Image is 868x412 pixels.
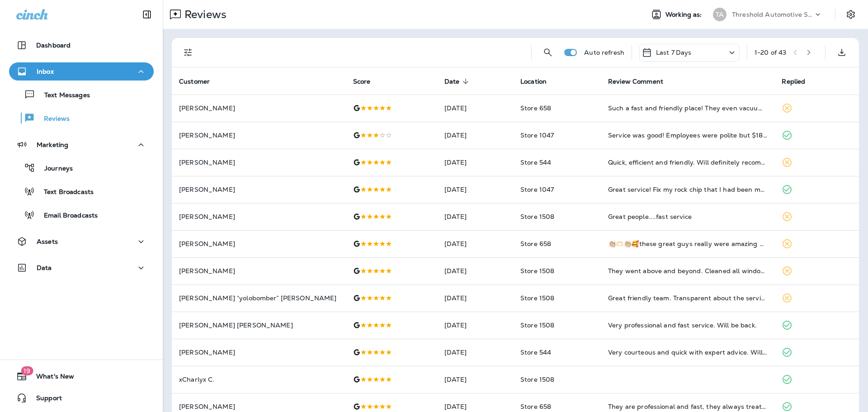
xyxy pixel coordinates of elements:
[179,267,339,275] p: [PERSON_NAME]
[437,149,513,176] td: [DATE]
[179,159,339,166] p: [PERSON_NAME]
[9,158,154,177] button: Journeys
[833,43,851,62] button: Export as CSV
[179,186,339,193] p: [PERSON_NAME]
[9,182,154,201] button: Text Broadcasts
[520,294,554,302] span: Store 1508
[37,68,54,75] p: Inbox
[520,403,551,411] span: Store 658
[608,348,768,357] div: Very courteous and quick with expert advice. Will continue coming here for all my routine mainten...
[437,284,513,312] td: [DATE]
[713,8,726,21] div: TA
[9,62,154,81] button: Inbox
[608,185,768,194] div: Great service! Fix my rock chip that I had been meaning to call my insurance about.
[608,104,768,113] div: Such a fast and friendly place! They even vacuumed my car! And I only got an oil change! I'll def...
[179,294,339,302] p: [PERSON_NAME] “yolobomber” [PERSON_NAME]
[437,122,513,149] td: [DATE]
[36,42,71,49] p: Dashboard
[782,77,817,85] span: Replied
[444,78,460,85] span: Date
[437,339,513,366] td: [DATE]
[179,132,339,139] p: [PERSON_NAME]
[9,389,154,407] button: Support
[9,259,154,277] button: Data
[179,403,339,410] p: [PERSON_NAME]
[179,43,197,62] button: Filters
[520,158,551,166] span: Store 544
[755,49,786,56] div: 1 - 20 of 43
[732,11,813,18] p: Threshold Automotive Service dba Grease Monkey
[179,376,339,383] p: xCharlyx C.
[608,239,768,248] div: 👏🏼🫶🏻👏🏼🥰these great guys really were amazing gave a peace of mine at my old age😊after other car de...
[37,264,52,271] p: Data
[520,348,551,356] span: Store 544
[37,141,68,148] p: Marketing
[437,176,513,203] td: [DATE]
[353,77,382,85] span: Score
[608,266,768,275] div: They went above and beyond. Cleaned all windows and vacuumed inside my car checked tire pressures...
[437,312,513,339] td: [DATE]
[520,131,554,139] span: Store 1047
[9,109,154,128] button: Reviews
[179,322,339,329] p: [PERSON_NAME] [PERSON_NAME]
[520,321,554,329] span: Store 1508
[520,185,554,194] span: Store 1047
[437,257,513,284] td: [DATE]
[656,49,692,56] p: Last 7 Days
[520,240,551,248] span: Store 658
[9,205,154,224] button: Email Broadcasts
[9,136,154,154] button: Marketing
[444,77,472,85] span: Date
[179,240,339,247] p: [PERSON_NAME]
[608,78,663,85] span: Review Comment
[437,366,513,393] td: [DATE]
[608,158,768,167] div: Quick, efficient and friendly. Will definitely recommend to others.
[9,367,154,385] button: 19What's New
[843,6,859,23] button: Settings
[9,36,154,54] button: Dashboard
[782,78,805,85] span: Replied
[181,8,226,21] p: Reviews
[179,78,210,85] span: Customer
[520,375,554,384] span: Store 1508
[35,115,70,123] p: Reviews
[520,77,558,85] span: Location
[21,366,33,375] span: 19
[608,402,768,411] div: They are professional and fast, they always treat me well there for any oil changes.
[608,212,768,221] div: Great people....fast service
[520,104,551,112] span: Store 658
[539,43,557,62] button: Search Reviews
[35,188,94,197] p: Text Broadcasts
[520,78,547,85] span: Location
[27,394,62,405] span: Support
[35,91,90,100] p: Text Messages
[37,238,58,245] p: Assets
[134,5,160,24] button: Collapse Sidebar
[608,77,675,85] span: Review Comment
[179,349,339,356] p: [PERSON_NAME]
[584,49,624,56] p: Auto refresh
[520,213,554,221] span: Store 1508
[179,104,339,112] p: [PERSON_NAME]
[437,203,513,230] td: [DATE]
[608,294,768,303] div: Great friendly team. Transparent about the services. Some things are speedy but if you don’t want...
[9,232,154,251] button: Assets
[179,77,222,85] span: Customer
[608,131,768,140] div: Service was good! Employees were polite but $180.00 for an oil change and an air filter on a gas ...
[353,78,371,85] span: Score
[437,230,513,257] td: [DATE]
[27,373,74,384] span: What's New
[608,321,768,330] div: Very professional and fast service. Will be back.
[437,95,513,122] td: [DATE]
[520,267,554,275] span: Store 1508
[179,213,339,220] p: [PERSON_NAME]
[665,11,704,19] span: Working as:
[35,165,73,173] p: Journeys
[9,85,154,104] button: Text Messages
[35,212,98,220] p: Email Broadcasts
